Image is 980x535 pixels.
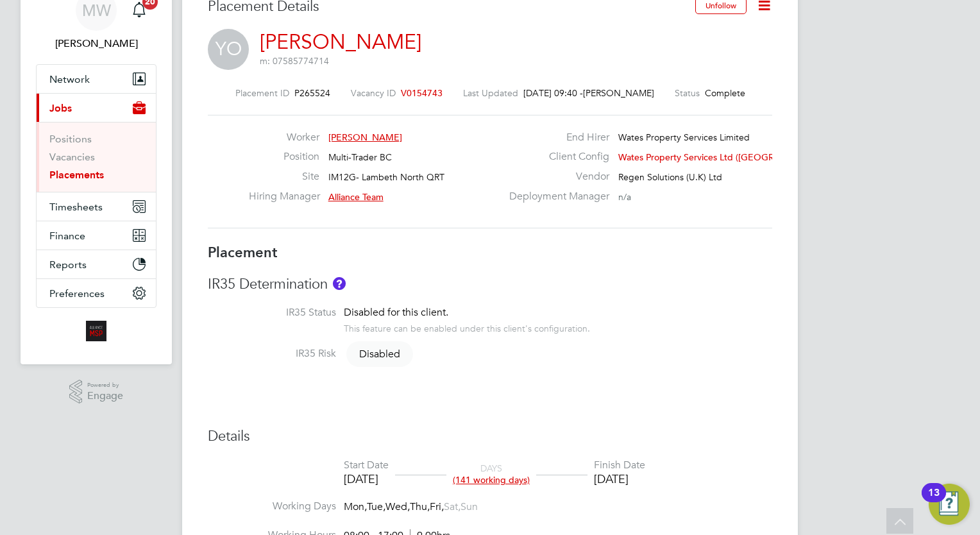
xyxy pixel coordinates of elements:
[594,471,645,486] div: [DATE]
[502,150,609,164] label: Client Config
[430,500,444,513] span: Fri,
[344,459,389,472] div: Start Date
[618,171,722,183] span: Regen Solutions (U.K) Ltd
[705,87,745,99] span: Complete
[37,94,156,122] button: Jobs
[37,122,156,192] div: Jobs
[618,132,750,143] span: Wates Property Services Limited
[346,341,413,367] span: Disabled
[36,36,156,51] span: Megan Westlotorn
[675,87,700,99] label: Status
[328,171,444,183] span: IM12G- Lambeth North QRT
[49,230,85,242] span: Finance
[618,151,840,163] span: Wates Property Services Ltd ([GEOGRAPHIC_DATA]…
[929,484,970,525] button: Open Resource Center, 13 new notifications
[49,287,105,300] span: Preferences
[463,87,518,99] label: Last Updated
[249,150,319,164] label: Position
[208,275,772,294] h3: IR35 Determination
[351,87,396,99] label: Vacancy ID
[49,259,87,271] span: Reports
[260,55,329,67] span: m: 07585774714
[37,221,156,250] button: Finance
[87,380,123,391] span: Powered by
[453,474,530,486] span: (141 working days)
[249,190,319,203] label: Hiring Manager
[401,87,443,99] span: V0154743
[583,87,654,99] span: [PERSON_NAME]
[49,133,92,145] a: Positions
[86,321,106,341] img: alliancemsp-logo-retina.png
[618,191,631,203] span: n/a
[328,151,392,163] span: Multi-Trader BC
[444,500,460,513] span: Sat,
[37,192,156,221] button: Timesheets
[49,102,72,114] span: Jobs
[235,87,289,99] label: Placement ID
[208,500,336,513] label: Working Days
[49,73,90,85] span: Network
[594,459,645,472] div: Finish Date
[333,277,346,290] button: About IR35
[502,190,609,203] label: Deployment Manager
[260,30,421,55] a: [PERSON_NAME]
[344,319,590,334] div: This feature can be enabled under this client's configuration.
[208,347,336,361] label: IR35 Risk
[523,87,583,99] span: [DATE] 09:40 -
[37,65,156,93] button: Network
[208,244,278,261] b: Placement
[49,151,95,163] a: Vacancies
[37,279,156,307] button: Preferences
[87,391,123,402] span: Engage
[928,493,940,509] div: 13
[49,169,104,181] a: Placements
[410,500,430,513] span: Thu,
[344,306,448,319] span: Disabled for this client.
[344,471,389,486] div: [DATE]
[82,2,111,19] span: MW
[208,306,336,319] label: IR35 Status
[328,191,384,203] span: Alliance Team
[344,500,367,513] span: Mon,
[446,463,536,486] div: DAYS
[460,500,478,513] span: Sun
[502,170,609,183] label: Vendor
[37,250,156,278] button: Reports
[249,170,319,183] label: Site
[36,321,156,341] a: Go to home page
[208,427,772,446] h3: Details
[69,380,124,404] a: Powered byEngage
[208,29,249,70] span: YO
[249,131,319,144] label: Worker
[502,131,609,144] label: End Hirer
[294,87,330,99] span: P265524
[328,132,402,143] span: [PERSON_NAME]
[385,500,410,513] span: Wed,
[49,201,103,213] span: Timesheets
[367,500,385,513] span: Tue,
